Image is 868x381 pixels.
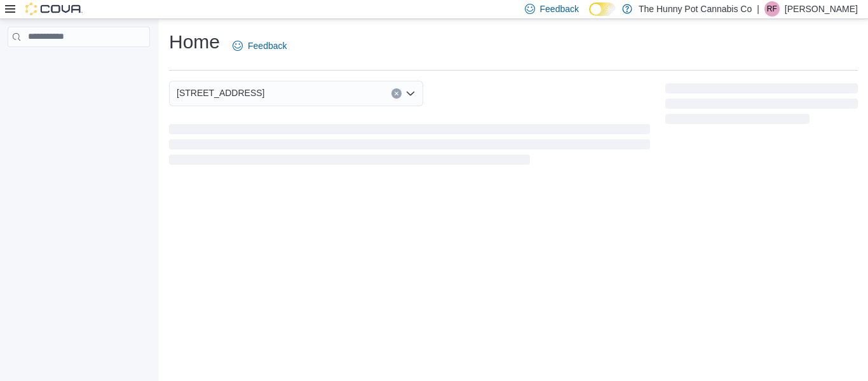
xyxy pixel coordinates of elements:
h1: Home [169,29,220,55]
p: The Hunny Pot Cannabis Co [639,1,752,17]
span: Loading [169,127,650,167]
p: [PERSON_NAME] [785,1,858,17]
div: Richard Foster [764,1,780,17]
button: Open list of options [405,88,416,99]
nav: Complex example [8,50,150,80]
button: Clear input [391,88,402,99]
span: RF [767,1,777,17]
span: Dark Mode [589,16,590,17]
span: Feedback [248,39,287,52]
input: Dark Mode [589,3,616,16]
span: Feedback [540,3,579,15]
span: [STREET_ADDRESS] [177,85,264,100]
img: Cova [25,3,83,15]
span: Loading [665,86,858,127]
a: Feedback [227,33,292,59]
p: | [757,1,759,17]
